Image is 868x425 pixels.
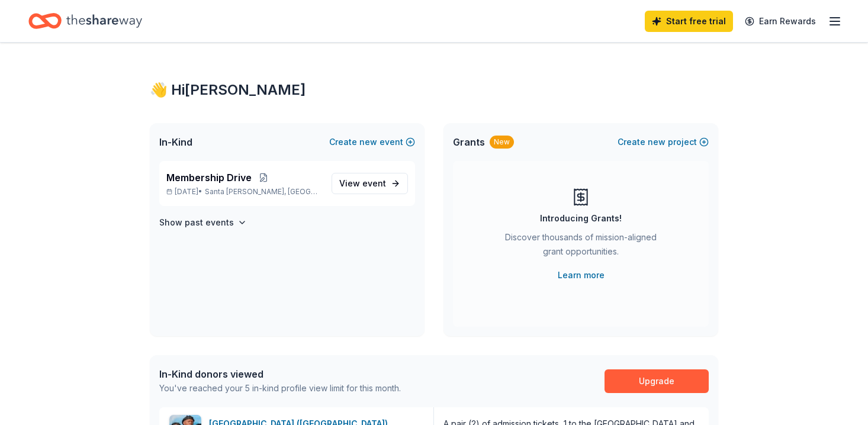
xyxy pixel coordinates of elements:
[618,135,709,149] button: Createnewproject
[500,230,661,263] div: Discover thousands of mission-aligned grant opportunities.
[339,176,386,191] span: View
[648,135,666,149] span: new
[150,81,718,99] div: 👋 Hi [PERSON_NAME]
[159,367,401,381] div: In-Kind donors viewed
[329,135,415,149] button: Createnewevent
[605,369,709,393] a: Upgrade
[362,178,386,188] span: event
[540,211,622,226] div: Introducing Grants!
[453,135,485,149] span: Grants
[166,187,322,197] p: [DATE] •
[332,173,408,194] a: View event
[490,136,514,149] div: New
[166,170,252,185] span: Membership Drive
[558,268,605,282] a: Learn more
[159,381,401,395] div: You've reached your 5 in-kind profile view limit for this month.
[205,187,322,197] span: Santa [PERSON_NAME], [GEOGRAPHIC_DATA]
[159,215,247,230] button: Show past events
[159,215,234,230] h4: Show past events
[359,135,377,149] span: new
[159,135,192,149] span: In-Kind
[738,11,823,32] a: Earn Rewards
[28,7,142,35] a: Home
[645,11,733,32] a: Start free trial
